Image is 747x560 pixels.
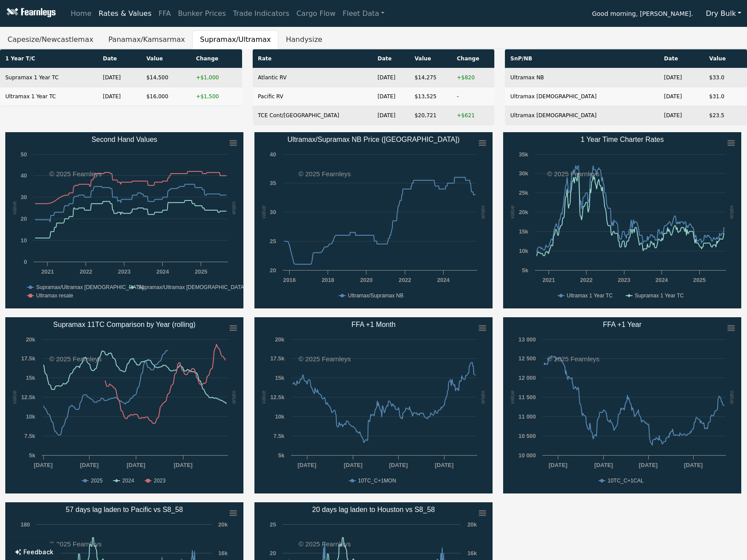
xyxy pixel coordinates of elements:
td: [DATE] [372,87,409,106]
th: Date [97,49,141,68]
td: Ultramax [DEMOGRAPHIC_DATA] [505,87,658,106]
text: 35 [269,180,276,186]
text: 2023 [154,478,166,484]
text: Supramax 11TC Comparison by Year (rolling) [53,321,196,328]
text: [DATE] [34,462,52,468]
td: [DATE] [372,68,409,87]
text: value [729,205,736,219]
text: 20k [218,521,228,528]
a: Trade Indicators [229,5,293,22]
th: Change [452,49,494,68]
svg: Ultramax/Supramax NB Price (China) [254,132,493,308]
text: 5k [522,267,529,274]
button: Panamax/Kamsarmax [101,30,193,49]
th: Value [409,49,452,68]
text: © 2025 Fearnleys [547,355,600,363]
td: [DATE] [97,68,141,87]
text: Ultramax/Supramax NB [348,293,403,299]
text: Second Hand Values [91,136,157,143]
text: 10k [519,248,529,254]
text: Ultramax/Supramax NB Price ([GEOGRAPHIC_DATA]) [287,136,459,144]
a: Home [67,5,95,22]
a: FFA [155,5,175,22]
img: Fearnleys Logo [4,8,56,19]
text: 30 [269,209,276,215]
text: 10 [21,237,27,244]
text: FFA +1 Year [603,321,642,328]
td: $33.0 [704,68,747,87]
text: 12 500 [519,355,536,362]
text: Ultramax resale [36,293,73,299]
text: 20k [467,521,477,528]
td: $16,000 [141,87,191,106]
svg: FFA +1 Year [503,317,741,493]
text: 15k [26,375,36,381]
text: 25 [269,238,276,245]
svg: Supramax 11TC Comparison by Year (rolling) [5,317,243,493]
td: [DATE] [659,68,704,87]
text: [DATE] [127,462,145,468]
text: 7.5k [24,433,36,439]
text: 2024 [437,277,450,283]
text: 2025 [195,268,207,275]
text: © 2025 Fearnleys [299,355,351,363]
text: 2021 [542,277,555,283]
text: © 2025 Fearnleys [547,170,600,178]
td: +$820 [452,68,494,87]
text: 25k [519,189,529,196]
text: 25 [269,521,276,528]
text: [DATE] [174,462,192,468]
text: 12.5k [21,394,36,401]
svg: Second Hand Values [5,132,243,308]
text: 10k [26,413,36,420]
text: 10k [275,413,284,420]
text: 2023 [118,268,131,275]
text: 40 [269,151,276,158]
th: SnP/NB [505,49,658,68]
text: [DATE] [549,462,568,468]
text: FFA +1 Month [351,321,396,328]
text: [DATE] [80,462,98,468]
text: © 2025 Fearnleys [49,170,102,178]
td: +$1,500 [190,87,242,106]
text: 2023 [618,277,630,283]
text: 40 [21,172,27,179]
text: 10 500 [519,433,536,439]
text: 12.5k [270,394,285,401]
a: Fleet Data [339,5,388,22]
td: Pacific RV [253,87,373,106]
a: Rates & Values [95,5,155,22]
text: 57 days lag laden to Pacific vs S8_58 [66,506,183,514]
text: value [11,201,18,215]
text: [DATE] [639,462,657,468]
text: value [260,205,266,219]
text: value [231,390,238,404]
text: 2024 [122,478,134,484]
text: 50 [21,151,27,158]
text: 30k [519,170,529,177]
td: Ultramax NB [505,68,658,87]
svg: FFA +1 Month [254,317,493,493]
text: 2022 [80,268,92,275]
text: 20 days lag laden to Houston vs S8_58 [312,506,435,514]
th: Date [659,49,704,68]
text: value [231,201,238,215]
text: value [509,390,515,404]
th: Rate [253,49,373,68]
text: 20k [275,336,284,343]
text: 7.5k [273,433,285,439]
th: Value [141,49,191,68]
text: © 2025 Fearnleys [49,540,102,548]
button: Supramax/Ultramax [192,30,278,49]
text: 2025 [693,277,706,283]
th: Value [704,49,747,68]
text: 20 [269,550,276,556]
text: [DATE] [344,462,362,468]
text: 13 000 [519,336,536,343]
text: 20k [26,336,36,343]
text: 15k [275,375,284,381]
text: 2024 [157,268,169,275]
text: Supramax 1 Year TC [635,293,684,299]
td: $13,525 [409,87,452,106]
td: [DATE] [372,106,409,125]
